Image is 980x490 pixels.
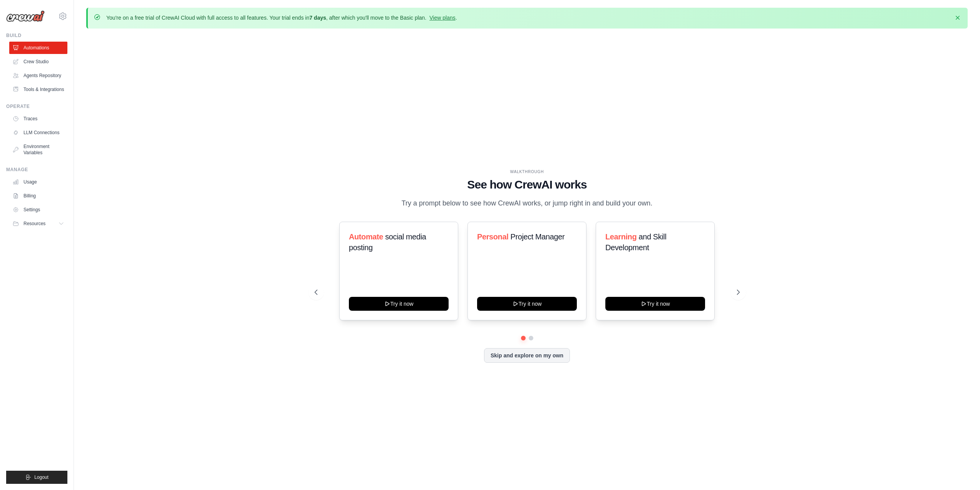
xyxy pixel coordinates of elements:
[398,198,657,209] p: Try a prompt below to see how CrewAI works, or jump right in and build your own.
[349,232,383,241] span: Automate
[349,297,449,311] button: Try it now
[6,103,67,109] div: Operate
[9,176,67,188] a: Usage
[34,474,49,480] span: Logout
[484,348,570,363] button: Skip and explore on my own
[106,14,457,22] p: You're on a free trial of CrewAI Cloud with full access to all features. Your trial ends in , aft...
[9,126,67,139] a: LLM Connections
[6,167,67,173] div: Manage
[9,217,67,230] button: Resources
[605,232,666,252] span: and Skill Development
[315,178,740,192] h1: See how CrewAI works
[9,56,67,68] a: Crew Studio
[510,232,565,241] span: Project Manager
[9,69,67,82] a: Agents Repository
[477,297,577,311] button: Try it now
[315,169,740,175] div: WALKTHROUGH
[477,232,508,241] span: Personal
[309,15,326,21] strong: 7 days
[429,15,455,21] a: View plans
[9,140,67,159] a: Environment Variables
[6,471,67,484] button: Logout
[9,113,67,125] a: Traces
[605,232,637,241] span: Learning
[349,232,426,252] span: social media posting
[6,32,67,39] div: Build
[605,297,705,311] button: Try it now
[23,221,45,227] span: Resources
[9,204,67,216] a: Settings
[9,190,67,202] a: Billing
[9,42,67,54] a: Automations
[9,83,67,96] a: Tools & Integrations
[6,10,45,22] img: Logo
